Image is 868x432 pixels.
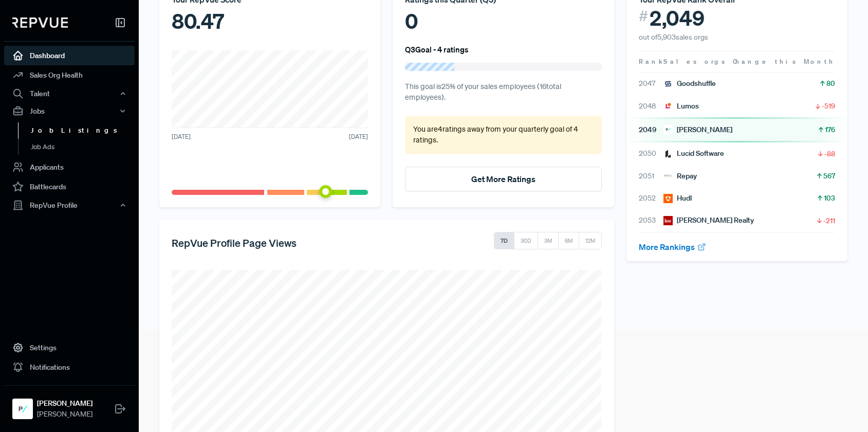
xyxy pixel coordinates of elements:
img: Lumos [663,101,673,111]
button: 7D [494,232,514,249]
img: Keller Williams Realty [663,216,673,225]
img: Goodshuffle [663,79,673,88]
a: Job Ads [18,139,149,155]
span: 2053 [639,215,663,226]
a: Job Listings [18,122,149,139]
div: Goodshuffle [663,78,716,89]
div: Repay [663,171,697,182]
p: This goal is 25 % of your sales employees ( 16 total employees). [405,81,601,103]
span: [DATE] [172,132,191,141]
a: Notifications [4,357,135,377]
span: [DATE] [349,132,368,141]
div: [PERSON_NAME] [663,124,732,135]
h6: Q3 Goal - 4 ratings [405,45,469,54]
span: -211 [823,215,835,226]
img: Repay [663,171,673,181]
div: [PERSON_NAME] Realty [663,215,754,226]
div: Lucid Software [663,148,724,159]
div: Hudl [663,193,692,204]
div: Lumos [663,101,699,112]
img: Polly [14,401,31,417]
button: 6M [558,232,579,249]
span: -519 [822,101,835,111]
span: 2052 [639,193,663,204]
span: 567 [823,171,835,181]
span: -88 [824,149,835,159]
button: 12M [579,232,602,249]
span: [PERSON_NAME] [37,409,93,420]
button: Jobs [4,102,135,120]
a: Polly[PERSON_NAME][PERSON_NAME] [4,385,135,424]
span: 2,049 [650,6,705,30]
h5: RepVue Profile Page Views [172,237,297,249]
button: Get More Ratings [405,167,601,191]
span: 2048 [639,101,663,112]
span: 103 [824,193,835,203]
button: 30D [514,232,538,249]
span: 80 [826,78,835,88]
a: More Rankings [639,242,707,252]
span: # [639,6,648,27]
a: Settings [4,338,135,357]
a: Battlecards [4,177,135,196]
button: RepVue Profile [4,196,135,214]
img: RepVue [12,17,68,28]
span: out of 5,903 sales orgs [639,32,708,42]
button: 3M [538,232,559,249]
a: Sales Org Health [4,65,135,85]
img: Hudl [663,194,673,203]
span: 2051 [639,171,663,182]
span: 176 [825,124,835,135]
span: 2049 [639,124,663,135]
span: 2050 [639,148,663,159]
div: 0 [405,6,601,37]
a: Applicants [4,157,135,177]
span: 2047 [639,78,663,89]
p: You are 4 ratings away from your quarterly goal of 4 ratings . [413,124,593,146]
span: Change this Month [733,57,835,66]
img: Lucid Software [663,149,673,158]
div: 80.47 [172,6,368,37]
span: Rank [639,57,663,66]
strong: [PERSON_NAME] [37,398,93,409]
span: Sales orgs [663,57,727,66]
button: Talent [4,85,135,102]
a: Dashboard [4,46,135,65]
img: Polly [663,125,673,134]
